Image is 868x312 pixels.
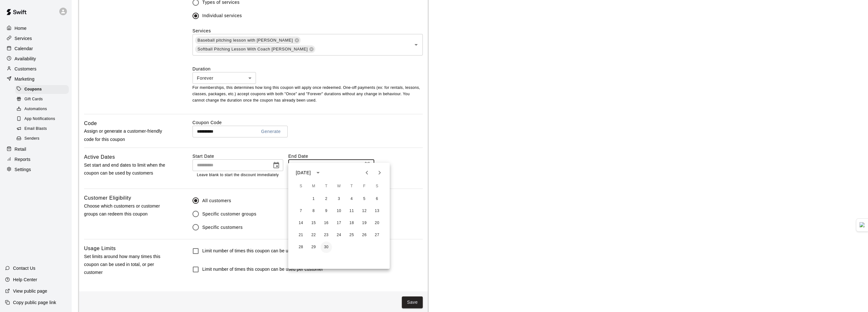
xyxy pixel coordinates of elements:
[193,28,211,33] label: Services
[346,229,357,241] button: 25
[84,244,116,253] h6: Usage Limits
[193,72,256,84] div: Forever
[5,165,66,174] a: Settings
[412,40,421,49] button: Open
[5,64,66,74] a: Customers
[15,95,69,104] div: Gift Cards
[333,180,345,193] span: Wednesday
[321,193,332,205] button: 2
[5,54,66,63] a: Availability
[346,193,357,205] button: 4
[84,127,172,143] p: Assign or generate a customer-friendly code for this coupon
[24,126,47,132] span: Email Blasts
[359,193,370,205] button: 5
[24,96,43,103] span: Gift Cards
[346,180,357,193] span: Thursday
[15,56,36,62] p: Availability
[5,34,66,43] a: Services
[15,85,69,94] div: Coupons
[371,229,383,241] button: 27
[15,114,71,124] a: App Notifications
[308,229,319,241] button: 22
[15,156,30,163] p: Reports
[346,217,357,229] button: 18
[333,229,345,241] button: 24
[295,229,307,241] button: 21
[13,265,36,271] p: Contact Us
[15,25,27,31] p: Home
[296,169,311,176] div: [DATE]
[202,224,243,231] span: Specific customers
[15,115,69,123] div: App Notifications
[15,134,69,143] div: Senders
[84,161,172,177] p: Set start and end dates to limit when the coupon can be used by customers
[195,46,310,52] span: Softball Pitching Lesson With Coach [PERSON_NAME]
[359,205,370,217] button: 12
[15,104,71,114] a: Automations
[258,126,283,137] button: Generate
[15,134,71,144] a: Senders
[202,266,323,273] h6: Limit number of times this coupon can be used per customer
[5,144,66,154] a: Retail
[13,288,47,294] p: View public page
[13,299,56,306] p: Copy public page link
[361,159,374,172] button: Choose date
[15,66,36,72] p: Customers
[308,205,319,217] button: 8
[333,205,345,217] button: 10
[15,146,26,152] p: Retail
[202,12,242,19] span: Individual services
[321,229,332,241] button: 23
[295,242,307,253] button: 28
[197,172,279,178] p: Leave blank to start the discount immediately
[308,242,319,253] button: 29
[359,229,370,241] button: 26
[859,222,865,228] img: Detect Auto
[321,205,332,217] button: 9
[5,74,66,84] a: Marketing
[193,119,423,126] label: Coupon Code
[195,45,316,53] div: Softball Pitching Lesson With Coach [PERSON_NAME]
[84,194,131,202] h6: Customer Eligibility
[24,136,40,142] span: Senders
[371,180,383,193] span: Saturday
[333,193,345,205] button: 3
[15,124,71,134] a: Email Blasts
[5,23,66,33] a: Home
[308,217,319,229] button: 15
[295,217,307,229] button: 14
[321,242,332,253] button: 30
[202,197,231,204] span: All customers
[361,166,373,179] button: Previous month
[5,44,66,53] a: Calendar
[13,276,37,283] p: Help Center
[5,155,66,164] a: Reports
[202,211,257,217] span: Specific customer groups
[193,66,423,72] label: Duration
[15,84,71,94] a: Coupons
[15,166,31,173] p: Settings
[193,85,423,104] p: For memberships, this determines how long this coupon will apply once redeemed. One-off payments ...
[359,180,370,193] span: Friday
[193,153,283,159] label: Start Date
[84,119,97,128] h6: Code
[371,193,383,205] button: 6
[84,202,172,218] p: Choose which customers or customer groups can redeem this coupon
[313,167,323,178] button: calendar view is open, switch to year view
[15,45,33,52] p: Calendar
[321,180,332,193] span: Tuesday
[15,76,35,82] p: Marketing
[195,37,301,44] div: Baseball pitching lesson with [PERSON_NAME]
[15,124,69,133] div: Email Blasts
[321,217,332,229] button: 16
[15,35,32,42] p: Services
